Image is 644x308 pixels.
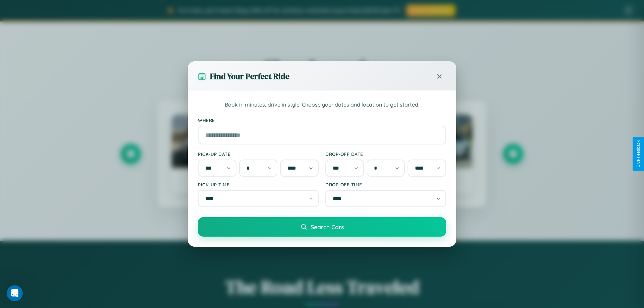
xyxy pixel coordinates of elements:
h3: Find Your Perfect Ride [210,71,289,82]
label: Where [198,117,446,123]
p: Book in minutes, drive in style. Choose your dates and location to get started. [198,101,446,109]
label: Drop-off Date [325,151,446,157]
button: Search Cars [198,217,446,237]
span: Search Cars [311,223,344,231]
label: Drop-off Time [325,182,446,187]
label: Pick-up Date [198,151,319,157]
label: Pick-up Time [198,182,319,187]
